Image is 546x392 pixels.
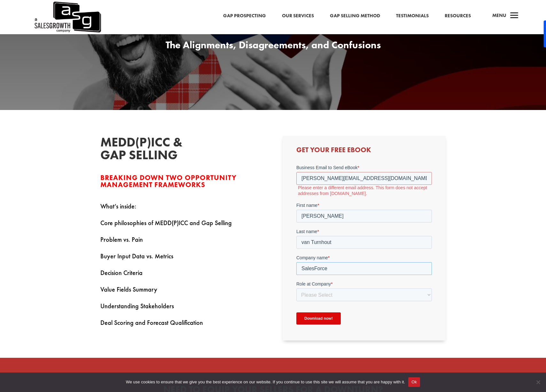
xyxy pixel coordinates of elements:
h2: MEDD(P)ICC & Gap Selling [100,136,196,165]
p: Deal Scoring and Forecast Qualification [100,318,263,328]
a: Gap Selling Method [330,12,380,20]
span: No [535,379,541,385]
button: Ok [408,377,420,387]
span: Breaking down two opportunity management frameworks [100,173,237,189]
span: Menu [492,12,506,19]
span: We use cookies to ensure that we give you the best experience on our website. If you continue to ... [126,379,405,385]
a: Testimonials [396,12,429,20]
span: a [508,10,521,22]
p: Core philosophies of MEDD(P)ICC and Gap Selling [100,218,263,234]
h3: The Alignments, Disagreements, and Confusions [152,38,394,56]
p: What’s inside: [100,201,263,218]
iframe: Form 0 [296,164,432,330]
p: Problem vs. Pain [100,234,263,251]
p: Understanding Stakeholders [100,301,263,318]
p: Buyer Input Data vs. Metrics [100,251,263,268]
p: Decision Criteria [100,268,263,284]
a: Gap Prospecting [223,12,266,20]
p: Value Fields Summary [100,284,263,301]
a: Resources [445,12,471,20]
h3: Get Your Free Ebook [296,146,432,157]
a: Our Services [282,12,314,20]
